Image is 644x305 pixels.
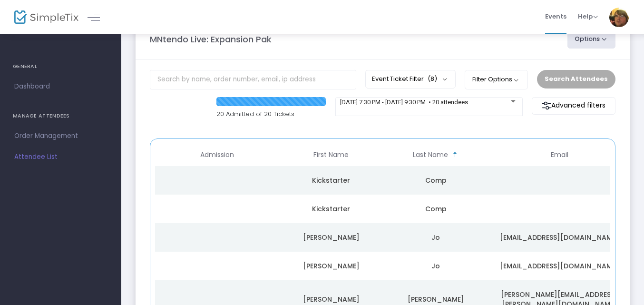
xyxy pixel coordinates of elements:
[279,195,383,223] td: Kickstarter
[200,151,234,159] span: Admission
[313,151,349,159] span: First Name
[14,130,107,142] span: Order Management
[428,75,437,83] span: (8)
[567,30,616,49] button: Options
[340,98,468,106] span: [DATE] 7:30 PM - [DATE] 9:30 PM • 20 attendees
[413,151,448,159] span: Last Name
[545,4,566,29] span: Events
[383,223,488,252] td: Jo
[542,101,551,110] img: filter
[216,109,326,119] p: 20 Admitted of 20 Tickets
[14,151,107,163] span: Attendee List
[465,70,528,89] button: Filter Options
[150,33,272,46] m-panel-title: MNtendo Live: Expansion Pak
[150,70,356,89] input: Search by name, order number, email, ip address
[383,252,488,280] td: Jo
[488,252,631,280] td: [EMAIL_ADDRESS][DOMAIN_NAME]
[279,166,383,195] td: Kickstarter
[13,107,108,126] h4: MANAGE ATTENDEES
[451,151,459,158] span: Sortable
[551,151,568,159] span: Email
[383,195,488,223] td: Comp
[578,12,598,21] span: Help
[279,252,383,280] td: [PERSON_NAME]
[532,97,615,115] m-button: Advanced filters
[279,223,383,252] td: [PERSON_NAME]
[14,80,107,93] span: Dashboard
[383,166,488,195] td: Comp
[488,223,631,252] td: [EMAIL_ADDRESS][DOMAIN_NAME]
[365,70,456,88] button: Event Ticket Filter(8)
[13,57,108,76] h4: GENERAL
